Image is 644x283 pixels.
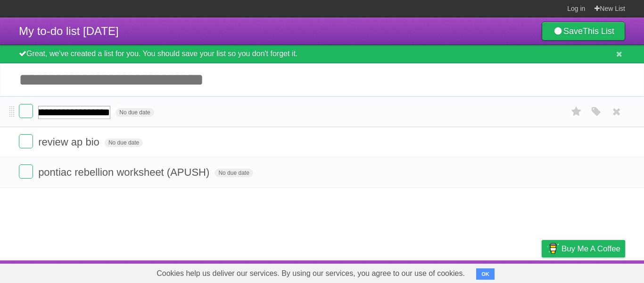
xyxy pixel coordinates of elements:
span: No due date [105,138,143,147]
a: Suggest a feature [566,263,625,281]
span: My to-do list [DATE] [19,25,119,37]
label: Star task [568,104,586,120]
span: No due date [116,108,154,117]
a: Developers [447,263,486,281]
label: Done [19,164,33,179]
span: No due date [215,169,253,177]
a: Privacy [529,263,554,281]
span: Buy me a coffee [561,240,620,257]
label: Done [19,134,33,148]
a: Buy me a coffee [542,240,625,257]
b: This List [583,26,614,36]
button: OK [476,268,495,280]
a: Terms [497,263,518,281]
span: Cookies help us deliver our services. By using our services, you agree to our use of cookies. [147,264,474,283]
span: review ap bio [38,136,102,148]
a: About [416,263,436,281]
span: pontiac rebellion worksheet (APUSH) [38,166,212,178]
img: Buy me a coffee [546,240,559,257]
a: SaveThis List [542,22,625,41]
label: Done [19,104,33,118]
